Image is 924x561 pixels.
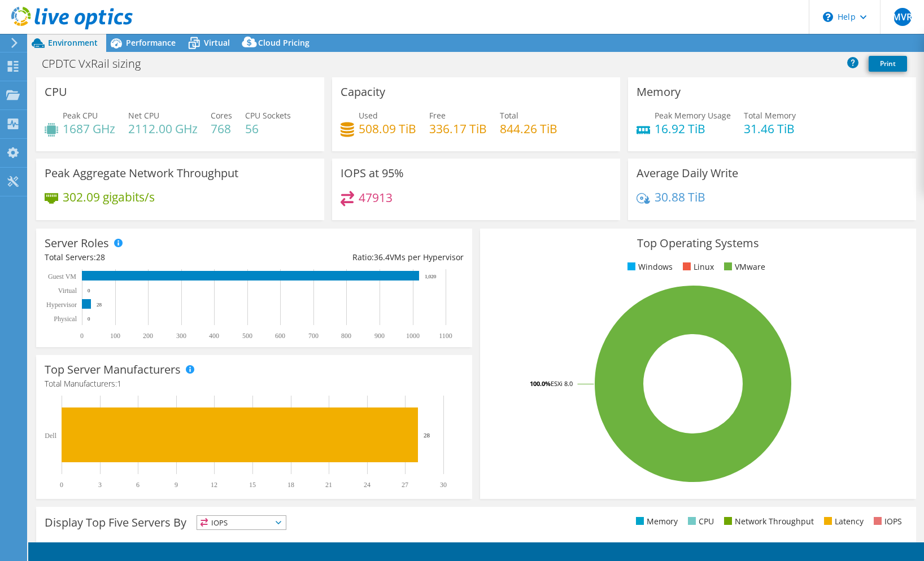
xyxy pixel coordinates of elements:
[439,332,452,340] text: 1100
[45,86,67,98] h3: CPU
[254,251,464,264] div: Ratio: VMs per Hypervisor
[637,86,681,98] h3: Memory
[821,515,864,528] li: Latency
[429,122,487,135] h4: 336.17 TiB
[440,481,447,489] text: 30
[48,37,98,48] span: Environment
[45,237,109,249] h3: Server Roles
[46,301,77,309] text: Hypervisor
[45,251,254,264] div: Total Servers:
[359,110,378,121] span: Used
[211,481,217,489] text: 12
[54,315,77,323] text: Physical
[655,122,731,135] h4: 16.92 TiB
[98,481,102,489] text: 3
[721,261,765,273] li: VMware
[45,378,464,390] h4: Total Manufacturers:
[48,273,76,280] text: Guest VM
[374,332,385,340] text: 900
[63,122,115,135] h4: 1687 GHz
[63,110,98,121] span: Peak CPU
[402,481,408,489] text: 27
[209,332,219,340] text: 400
[425,274,437,279] text: 1,020
[744,122,796,135] h4: 31.46 TiB
[500,110,518,121] span: Total
[406,332,420,340] text: 1000
[655,110,731,121] span: Peak Memory Usage
[633,515,678,528] li: Memory
[374,252,390,262] span: 36.4
[341,332,351,340] text: 800
[869,56,907,72] a: Print
[97,302,102,308] text: 28
[489,237,908,249] h3: Top Operating Systems
[143,332,153,340] text: 200
[128,110,159,121] span: Net CPU
[500,122,557,135] h4: 844.26 TiB
[275,332,285,340] text: 600
[894,8,912,26] span: MVR
[136,481,140,489] text: 6
[126,37,176,48] span: Performance
[625,261,673,273] li: Windows
[128,122,198,135] h4: 2112.00 GHz
[325,481,332,489] text: 21
[204,37,230,48] span: Virtual
[37,58,158,70] h1: CPDTC VxRail sizing
[58,287,77,295] text: Virtual
[359,122,416,135] h4: 508.09 TiB
[88,288,90,293] text: 0
[551,379,573,388] tspan: ESXi 8.0
[530,379,551,388] tspan: 100.0%
[744,110,796,121] span: Total Memory
[308,332,319,340] text: 700
[258,37,310,48] span: Cloud Pricing
[249,481,256,489] text: 15
[245,122,291,135] h4: 56
[60,481,63,489] text: 0
[287,481,294,489] text: 18
[245,110,291,121] span: CPU Sockets
[359,191,393,204] h4: 47913
[341,86,385,98] h3: Capacity
[364,481,371,489] text: 24
[211,110,232,121] span: Cores
[637,167,738,179] h3: Average Daily Write
[175,481,178,489] text: 9
[176,332,186,340] text: 300
[424,432,430,439] text: 28
[680,261,714,273] li: Linux
[45,167,238,179] h3: Peak Aggregate Network Throughput
[117,378,121,389] span: 1
[197,516,286,529] span: IOPS
[655,191,705,203] h4: 30.88 TiB
[96,252,105,262] span: 28
[88,316,90,322] text: 0
[871,515,902,528] li: IOPS
[63,191,155,203] h4: 302.09 gigabits/s
[80,332,84,340] text: 0
[823,12,833,22] svg: \n
[211,122,232,135] h4: 768
[45,363,181,376] h3: Top Server Manufacturers
[341,167,404,179] h3: IOPS at 95%
[429,110,446,121] span: Free
[242,332,252,340] text: 500
[685,515,714,528] li: CPU
[110,332,120,340] text: 100
[721,515,814,528] li: Network Throughput
[45,432,56,440] text: Dell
